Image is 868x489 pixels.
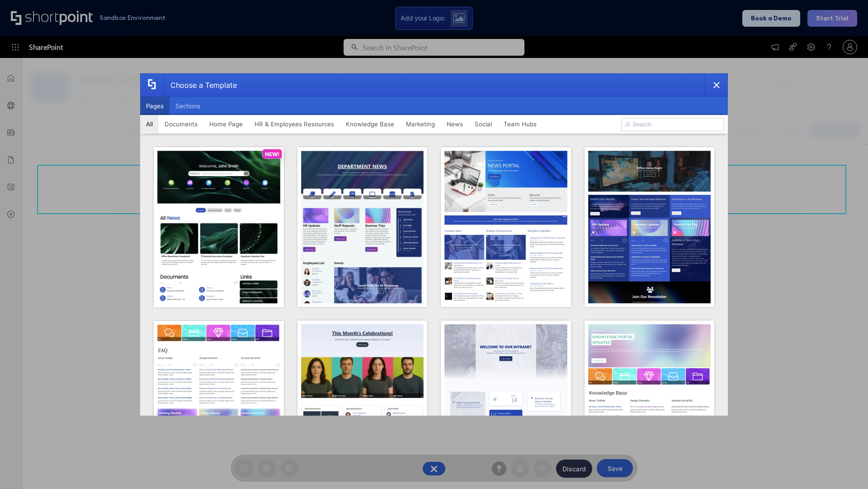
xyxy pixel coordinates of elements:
[823,446,868,489] iframe: Chat Widget
[441,115,469,133] button: News
[159,115,203,133] button: Documents
[469,115,498,133] button: Social
[340,115,400,133] button: Knowledge Base
[140,97,170,115] button: Pages
[140,73,728,416] div: template selector
[265,151,279,158] p: NEW!
[140,115,159,133] button: All
[621,118,724,131] input: Search
[203,115,249,133] button: Home Page
[400,115,441,133] button: Marketing
[498,115,542,133] button: Team Hubs
[163,74,237,96] div: Choose a Template
[249,115,340,133] button: HR & Employees Resources
[170,97,206,115] button: Sections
